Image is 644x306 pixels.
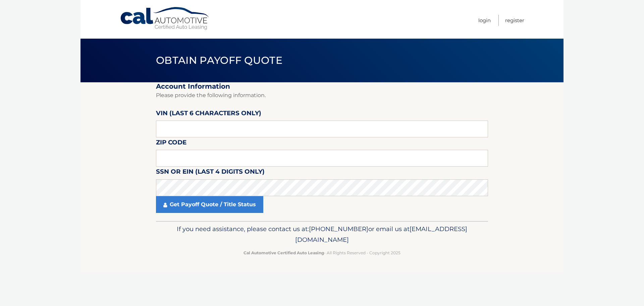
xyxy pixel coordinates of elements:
span: [PHONE_NUMBER] [309,225,368,233]
strong: Cal Automotive Certified Auto Leasing [244,250,324,255]
label: Zip Code [156,137,186,150]
a: Register [505,15,524,26]
a: Get Payoff Quote / Title Status [156,196,263,213]
p: If you need assistance, please contact us at: or email us at [160,224,484,245]
p: - All Rights Reserved - Copyright 2025 [160,249,484,256]
label: VIN (last 6 characters only) [156,108,261,121]
a: Login [478,15,491,26]
span: Obtain Payoff Quote [156,54,282,67]
a: Cal Automotive [120,7,210,31]
h2: Account Information [156,82,488,91]
p: Please provide the following information. [156,91,488,100]
label: SSN or EIN (last 4 digits only) [156,167,265,179]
